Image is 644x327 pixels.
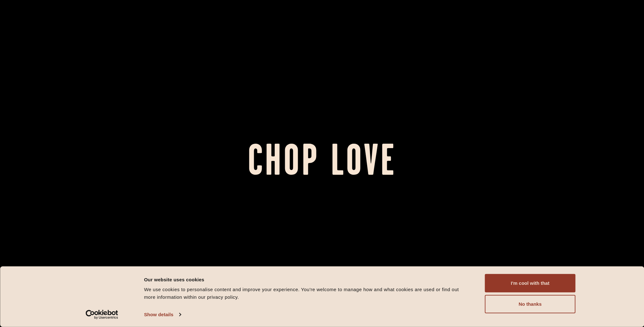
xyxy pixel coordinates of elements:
div: We use cookies to personalise content and improve your experience. You're welcome to manage how a... [144,286,471,301]
button: No thanks [485,295,576,313]
div: Our website uses cookies [144,276,471,283]
button: I'm cool with that [485,274,576,292]
a: Show details [144,310,181,319]
a: Usercentrics Cookiebot - opens in a new window [74,310,130,319]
